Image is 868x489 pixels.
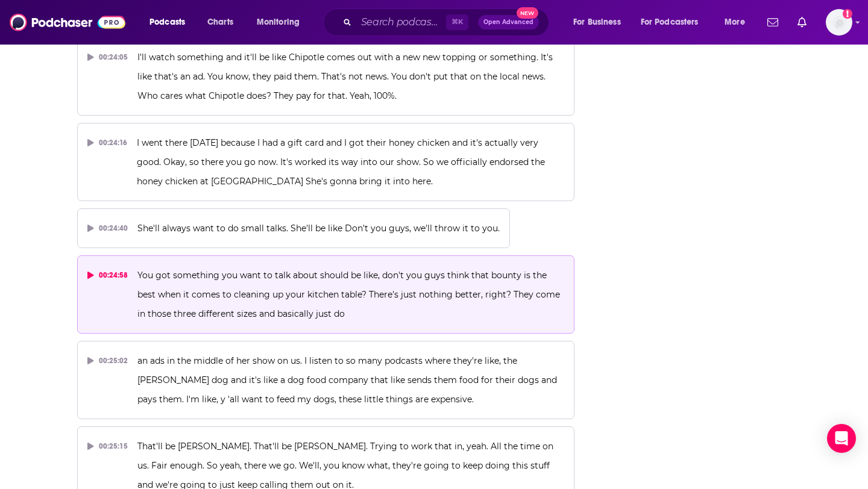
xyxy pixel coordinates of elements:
[641,14,699,31] span: For Podcasters
[573,14,621,31] span: For Business
[137,137,547,187] span: I went there [DATE] because I had a gift card and I got their honey chicken and it's actually ver...
[826,9,852,36] button: Show profile menu
[10,11,125,34] img: Podchaser - Follow, Share and Rate Podcasts
[565,13,636,32] button: open menu
[335,8,561,36] div: Search podcasts, credits, & more...
[793,12,811,33] a: Show notifications dropdown
[87,133,127,152] div: 00:24:16
[87,266,128,285] div: 00:24:58
[87,437,128,456] div: 00:25:15
[137,270,562,319] span: You got something you want to talk about should be like, don't you guys think that bounty is the ...
[716,13,760,32] button: open menu
[149,14,185,31] span: Podcasts
[137,52,555,101] span: I'll watch something and it'll be like Chipotle comes out with a new new topping or something. It...
[200,13,241,32] a: Charts
[141,13,201,32] button: open menu
[87,219,128,238] div: 00:24:40
[137,223,500,234] span: She'll always want to do small talks. She'll be like Don't you guys, we'll throw it to you.
[137,355,559,405] span: an ads in the middle of her show on us. I listen to so many podcasts where they're like, the [PER...
[763,12,783,33] a: Show notifications dropdown
[633,13,716,32] button: open menu
[478,15,539,30] button: Open AdvancedNew
[77,37,574,116] button: 00:24:05I'll watch something and it'll be like Chipotle comes out with a new new topping or somet...
[826,9,852,36] img: User Profile
[843,9,852,19] svg: Add a profile image
[483,19,533,25] span: Open Advanced
[446,14,468,30] span: ⌘ K
[827,424,856,453] div: Open Intercom Messenger
[517,7,538,19] span: New
[77,255,574,334] button: 00:24:58You got something you want to talk about should be like, don't you guys think that bounty...
[77,123,574,201] button: 00:24:16I went there [DATE] because I had a gift card and I got their honey chicken and it's actu...
[826,9,852,36] span: Logged in as jhutchinson
[356,13,446,32] input: Search podcasts, credits, & more...
[248,13,315,32] button: open menu
[257,14,300,31] span: Monitoring
[87,351,128,370] div: 00:25:02
[87,48,128,67] div: 00:24:05
[77,208,510,248] button: 00:24:40She'll always want to do small talks. She'll be like Don't you guys, we'll throw it to you.
[725,14,745,31] span: More
[77,341,574,419] button: 00:25:02an ads in the middle of her show on us. I listen to so many podcasts where they're like, ...
[207,14,233,31] span: Charts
